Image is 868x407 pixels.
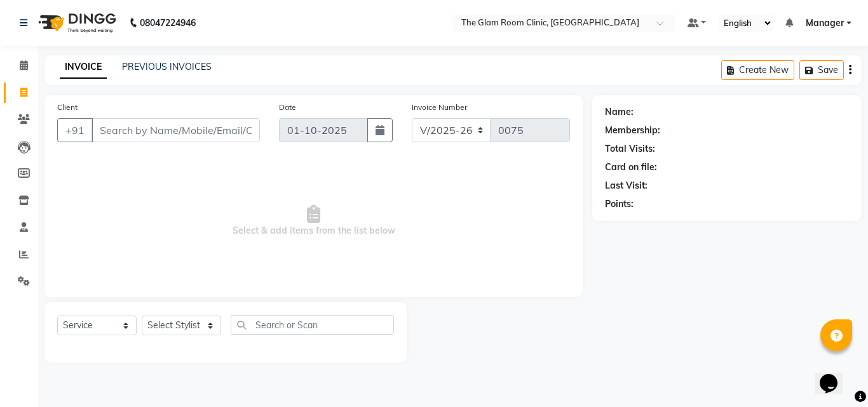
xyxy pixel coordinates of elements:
button: Save [799,60,844,80]
div: Name: [605,105,634,119]
div: Total Visits: [605,142,655,156]
div: Last Visit: [605,179,648,192]
div: Points: [605,197,634,211]
div: Membership: [605,124,660,137]
input: Search by Name/Mobile/Email/Code [92,118,260,142]
label: Date [279,102,296,113]
div: Card on file: [605,161,657,174]
input: Search or Scan [231,315,394,335]
label: Invoice Number [412,102,467,113]
span: Select & add items from the list below [57,157,570,284]
button: Create New [721,60,794,80]
button: +91 [57,118,93,142]
b: 08047224946 [140,5,196,41]
label: Client [57,102,78,113]
a: PREVIOUS INVOICES [122,61,212,72]
iframe: chat widget [815,356,855,394]
a: INVOICE [60,56,107,79]
img: logo [32,5,119,41]
span: Manager [806,17,844,30]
